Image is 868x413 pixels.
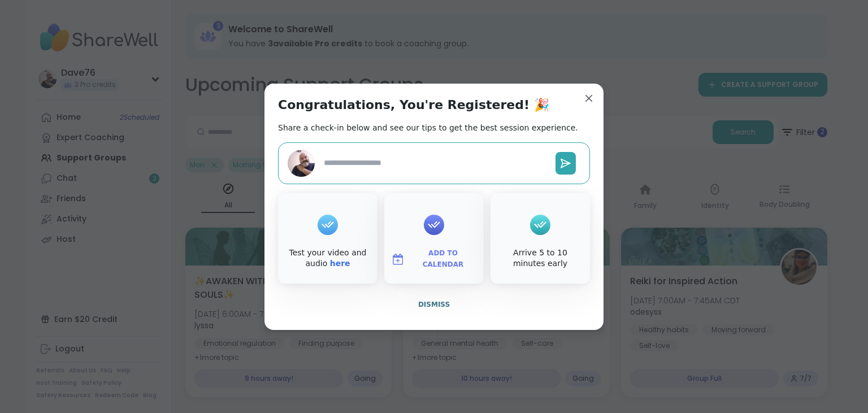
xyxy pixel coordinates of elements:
[278,97,549,113] h1: Congratulations, You're Registered! 🎉
[391,253,405,266] img: ShareWell Logomark
[330,259,350,268] a: here
[288,150,315,177] img: Dave76
[387,247,481,271] button: Add to Calendar
[280,247,375,269] div: Test your video and audio
[409,248,477,270] span: Add to Calendar
[278,293,590,316] button: Dismiss
[278,122,578,133] h2: Share a check-in below and see our tips to get the best session experience.
[418,301,450,308] span: Dismiss
[493,247,588,269] div: Arrive 5 to 10 minutes early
